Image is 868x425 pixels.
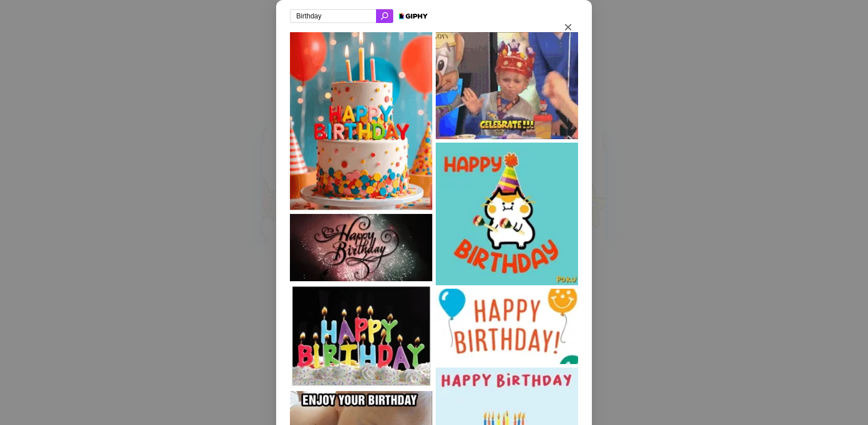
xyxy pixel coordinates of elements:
img: Happy Birthday Celebration GIF by Poku Meow [436,143,578,285]
img: Happy Birthday GIF [290,214,432,281]
img: Happy Birthday Party GIF [290,32,432,210]
input: Search GIPHY [290,9,376,23]
img: Powered by Giphy [393,9,428,23]
button: Close [565,12,571,44]
img: Excited Happy Birthday GIF [436,32,578,139]
img: Happy Birthday GIF [290,285,432,388]
img: Happy Birthday GIF by Eat'n Park [436,289,578,364]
